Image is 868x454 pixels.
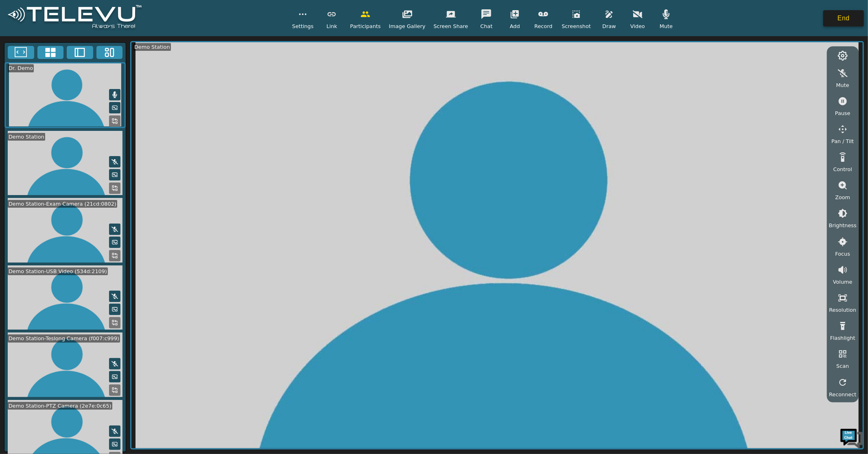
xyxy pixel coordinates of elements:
button: Picture in Picture [109,169,120,180]
div: Minimize live chat window [133,4,153,24]
button: End [823,10,864,26]
span: Participants [350,22,380,30]
img: logoWhite.png [4,3,145,33]
button: Replace Feed [109,317,120,328]
button: Mute [109,291,120,302]
button: Mute [109,224,120,235]
button: 4x4 [37,46,64,59]
div: Demo Station-PTZ Camera (2e7e:0c65) [8,402,112,410]
button: Replace Feed [109,182,120,194]
img: Chat Widget [840,426,864,450]
button: Mute [109,426,120,437]
button: Picture in Picture [109,304,120,315]
div: Demo Station [8,133,45,141]
div: Demo Station-USB Video (534d:2109) [8,267,108,275]
span: We're online! [47,102,112,185]
span: Settings [292,22,314,30]
span: Brightness [829,222,857,229]
span: Flashlight [830,334,855,342]
div: Demo Station-Teslong Camera (f007:c999) [8,335,120,342]
button: Two Window Medium [67,46,93,59]
div: Dr. Demo [8,64,34,72]
span: Image Gallery [389,22,426,30]
span: Screenshot [562,22,591,30]
span: Draw [602,22,616,30]
button: Picture in Picture [109,237,120,248]
span: Scan [836,362,849,370]
button: Replace Feed [109,250,120,261]
button: Picture in Picture [109,439,120,450]
div: Chat with us now [42,43,137,53]
span: Add [510,22,520,30]
button: Mute [109,358,120,369]
button: Fullscreen [8,46,34,59]
span: Link [326,22,337,30]
button: Mute [109,156,120,167]
span: Mute [836,81,849,89]
textarea: Type your message and hit 'Enter' [4,222,155,250]
button: Mute [109,89,120,100]
span: Video [630,22,645,30]
span: Reconnect [829,391,856,398]
span: Record [534,22,552,30]
span: Resolution [829,306,856,314]
button: Replace Feed [109,384,120,396]
button: Picture in Picture [109,371,120,382]
span: Zoom [835,193,850,201]
span: Volume [833,278,853,286]
span: Chat [480,22,492,30]
span: Screen Share [433,22,468,30]
span: Pan / Tilt [831,137,854,145]
span: Mute [660,22,673,30]
span: Control [833,165,852,173]
button: Three Window Medium [96,46,123,59]
button: Replace Feed [109,115,120,127]
span: Focus [835,250,851,258]
div: Demo Station [133,43,171,51]
div: Demo Station-Exam Camera (21cd:0802) [8,200,117,208]
img: d_736959983_company_1615157101543_736959983 [14,38,34,58]
button: Picture in Picture [109,102,120,113]
span: Pause [835,109,851,117]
